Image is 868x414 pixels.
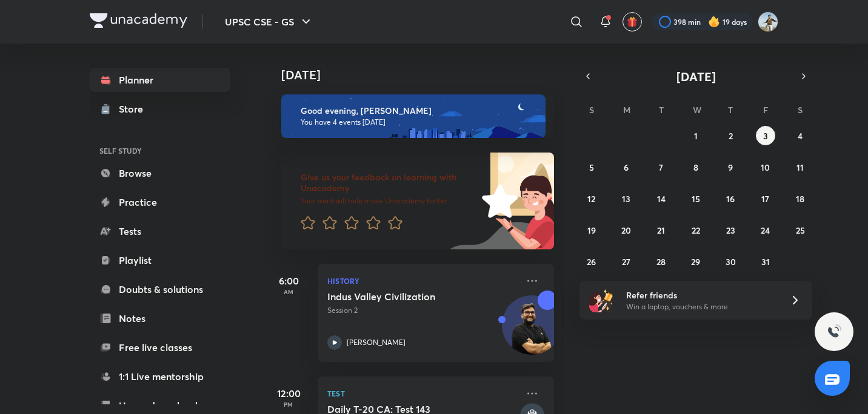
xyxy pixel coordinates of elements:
[582,157,601,177] button: October 5, 2025
[656,256,666,268] abbr: October 28, 2025
[582,252,601,271] button: October 26, 2025
[301,172,478,194] h6: Give us your feedback on learning with Unacademy
[626,289,775,301] h6: Refer friends
[761,193,769,205] abbr: October 17, 2025
[623,104,630,116] abbr: Monday
[264,386,313,401] h5: 12:00
[726,256,736,268] abbr: October 30, 2025
[676,68,716,85] span: [DATE]
[761,256,770,268] abbr: October 31, 2025
[692,193,700,205] abbr: October 15, 2025
[652,220,671,240] button: October 21, 2025
[90,306,230,330] a: Notes
[589,288,613,312] img: referral
[729,130,733,142] abbr: October 2, 2025
[587,256,596,268] abbr: October 26, 2025
[264,274,313,288] h5: 6:00
[90,277,230,301] a: Doubts & solutions
[596,68,795,85] button: [DATE]
[761,162,770,173] abbr: October 10, 2025
[327,274,518,288] p: History
[281,94,546,138] img: evening
[441,153,554,249] img: feedback_image
[616,157,636,177] button: October 6, 2025
[587,193,595,205] abbr: October 12, 2025
[686,157,706,177] button: October 8, 2025
[624,162,629,173] abbr: October 6, 2025
[90,13,187,28] img: Company Logo
[90,161,230,185] a: Browse
[721,189,740,208] button: October 16, 2025
[790,189,810,208] button: October 18, 2025
[621,225,631,236] abbr: October 20, 2025
[90,68,230,92] a: Planner
[652,157,671,177] button: October 7, 2025
[761,225,770,236] abbr: October 24, 2025
[726,225,735,236] abbr: October 23, 2025
[589,162,594,173] abbr: October 5, 2025
[756,126,775,145] button: October 3, 2025
[686,189,706,208] button: October 15, 2025
[264,401,313,408] p: PM
[756,220,775,240] button: October 24, 2025
[587,225,596,236] abbr: October 19, 2025
[616,220,636,240] button: October 20, 2025
[327,291,478,303] h5: Indus Valley Civilization
[90,364,230,389] a: 1:1 Live mentorship
[659,162,663,173] abbr: October 7, 2025
[347,337,406,348] p: [PERSON_NAME]
[622,256,630,268] abbr: October 27, 2025
[502,302,561,360] img: Avatar
[694,130,698,142] abbr: October 1, 2025
[652,252,671,271] button: October 28, 2025
[798,104,803,116] abbr: Saturday
[708,16,720,28] img: streak
[616,189,636,208] button: October 13, 2025
[790,157,810,177] button: October 11, 2025
[90,219,230,243] a: Tests
[726,193,735,205] abbr: October 16, 2025
[692,225,700,236] abbr: October 22, 2025
[301,196,478,206] p: Your word will help make Unacademy better
[119,102,150,116] div: Store
[626,301,775,312] p: Win a laptop, vouchers & more
[623,12,642,31] button: avatar
[721,252,740,271] button: October 30, 2025
[796,225,805,236] abbr: October 25, 2025
[756,252,775,271] button: October 31, 2025
[659,104,664,116] abbr: Tuesday
[652,189,671,208] button: October 14, 2025
[763,104,768,116] abbr: Friday
[90,190,230,214] a: Practice
[582,220,601,240] button: October 19, 2025
[756,189,775,208] button: October 17, 2025
[790,126,810,145] button: October 4, 2025
[589,104,594,116] abbr: Sunday
[90,140,230,161] h6: SELF STUDY
[686,126,706,145] button: October 1, 2025
[264,288,313,295] p: AM
[798,130,803,142] abbr: October 4, 2025
[90,248,230,272] a: Playlist
[796,193,804,205] abbr: October 18, 2025
[693,162,698,173] abbr: October 8, 2025
[657,193,666,205] abbr: October 14, 2025
[582,189,601,208] button: October 12, 2025
[90,13,187,31] a: Company Logo
[90,97,230,121] a: Store
[686,252,706,271] button: October 29, 2025
[691,256,700,268] abbr: October 29, 2025
[693,104,701,116] abbr: Wednesday
[728,104,733,116] abbr: Thursday
[657,225,665,236] abbr: October 21, 2025
[721,126,740,145] button: October 2, 2025
[327,386,518,401] p: Test
[622,193,630,205] abbr: October 13, 2025
[281,68,566,82] h4: [DATE]
[756,157,775,177] button: October 10, 2025
[790,220,810,240] button: October 25, 2025
[301,117,535,127] p: You have 4 events [DATE]
[90,335,230,360] a: Free live classes
[721,220,740,240] button: October 23, 2025
[763,130,768,142] abbr: October 3, 2025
